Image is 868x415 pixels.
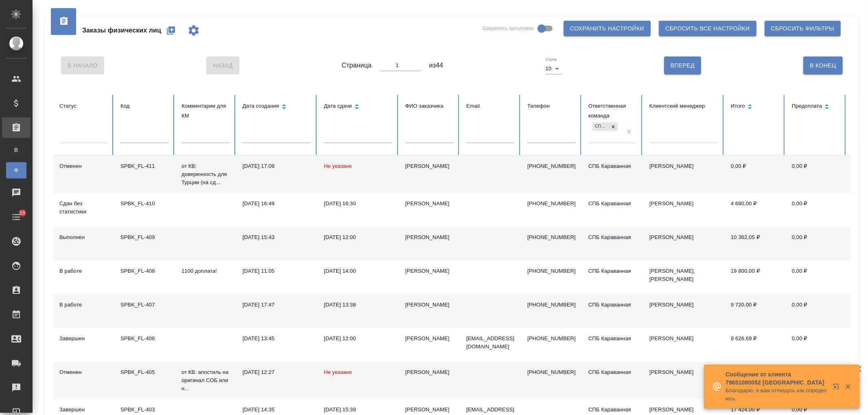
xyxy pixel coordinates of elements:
[59,335,107,343] div: Завершен
[324,301,392,309] div: [DATE] 13:38
[482,24,534,33] span: Закрепить заголовки
[546,57,557,61] label: Строк
[726,370,827,387] p: Сообщение от клиента 79651080052 [GEOGRAPHIC_DATA]
[243,368,311,376] div: [DATE] 12:27
[120,233,168,241] div: SPBK_FL-409
[785,294,846,328] td: 0,00 ₽
[588,233,636,241] div: СПБ Караванная
[6,162,26,178] a: Ф
[570,24,644,34] span: Сохранить настройки
[2,207,31,227] a: 15
[785,156,846,193] td: 0,00 ₽
[546,63,562,74] div: 10
[588,200,636,208] div: СПБ Караванная
[181,101,230,121] div: Комментарии для КМ
[243,406,311,414] div: [DATE] 14:35
[243,335,311,343] div: [DATE] 13:45
[120,335,168,343] div: SPBK_FL-406
[731,101,779,113] div: Сортировка
[59,406,107,414] div: Завершен
[405,406,453,414] div: [PERSON_NAME]
[840,383,856,390] button: Закрыть
[671,61,695,71] span: Вперед
[724,227,785,261] td: 10 362,05 ₽
[324,335,392,343] div: [DATE] 12:00
[527,200,575,208] p: [PHONE_NUMBER]
[588,406,636,414] div: СПБ Караванная
[324,267,392,275] div: [DATE] 14:00
[643,362,724,399] td: [PERSON_NAME]
[792,101,840,113] div: Сортировка
[724,156,785,193] td: 0,00 ₽
[659,21,756,36] button: Сбросить все настройки
[588,301,636,309] div: СПБ Караванная
[120,406,168,414] div: SPBK_FL-403
[785,261,846,294] td: 0,00 ₽
[324,200,392,208] div: [DATE] 16:30
[243,233,311,241] div: [DATE] 15:43
[527,267,575,275] p: [PHONE_NUMBER]
[181,267,230,275] p: 1100 доплата!
[593,122,609,131] div: СПБ Караванная
[527,368,575,376] p: [PHONE_NUMBER]
[161,21,181,40] button: Создать
[724,193,785,227] td: 4 680,00 ₽
[10,146,22,154] span: В
[588,162,636,170] div: СПБ Караванная
[59,101,107,111] div: Статус
[588,368,636,376] div: СПБ Караванная
[405,368,453,376] div: [PERSON_NAME]
[785,227,846,261] td: 0,00 ₽
[466,101,514,111] div: Email
[59,368,107,376] div: Отменен
[405,162,453,170] div: [PERSON_NAME]
[527,101,575,111] div: Телефон
[771,24,834,34] span: Сбросить фильтры
[665,24,750,34] span: Сбросить все настройки
[527,301,575,309] p: [PHONE_NUMBER]
[765,21,841,36] button: Сбросить фильтры
[59,233,107,241] div: Выполнен
[405,335,453,343] div: [PERSON_NAME]
[527,233,575,241] p: [PHONE_NUMBER]
[828,378,847,398] button: Открыть в новой вкладке
[664,56,701,74] button: Вперед
[6,142,26,158] a: В
[588,267,636,275] div: СПБ Караванная
[405,267,453,275] div: [PERSON_NAME]
[724,261,785,294] td: 19 800,00 ₽
[527,162,575,170] p: [PHONE_NUMBER]
[243,301,311,309] div: [DATE] 17:47
[120,101,168,111] div: Код
[643,193,724,227] td: [PERSON_NAME]
[181,368,230,393] p: от КВ: апостиль на оригинал СОБ или н...
[405,233,453,241] div: [PERSON_NAME]
[243,200,311,208] div: [DATE] 16:49
[810,61,836,71] span: В Конец
[724,362,785,399] td: 0,00 ₽
[588,335,636,343] div: СПБ Караванная
[429,61,444,70] span: из 44
[643,294,724,328] td: [PERSON_NAME]
[527,335,575,343] p: [PHONE_NUMBER]
[643,156,724,193] td: [PERSON_NAME]
[59,267,107,275] div: В работе
[324,233,392,241] div: [DATE] 12:00
[120,301,168,309] div: SPBK_FL-407
[466,335,514,351] p: [EMAIL_ADDRESS][DOMAIN_NAME]
[324,369,352,375] span: Не указано
[324,163,352,169] span: Не указано
[726,387,827,403] p: Благодарю, я вам отпишусь как определюсь.
[10,166,22,174] span: Ф
[120,368,168,376] div: SPBK_FL-405
[120,162,168,170] div: SPBK_FL-411
[405,301,453,309] div: [PERSON_NAME]
[649,101,718,111] div: Клиентский менеджер
[59,162,107,170] div: Отменен
[564,21,651,36] button: Сохранить настройки
[588,101,636,121] div: Ответственная команда
[82,26,161,35] span: Заказы физических лиц
[785,328,846,362] td: 0,00 ₽
[785,193,846,227] td: 0,00 ₽
[243,162,311,170] div: [DATE] 17:09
